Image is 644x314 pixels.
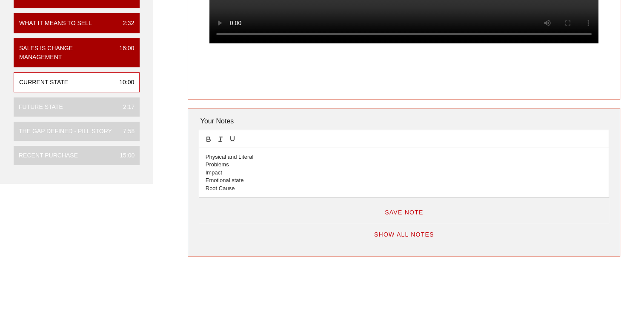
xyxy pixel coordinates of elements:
div: 10:00 [112,78,134,87]
div: 2:17 [116,103,135,111]
p: Physical and Literal [206,153,602,161]
div: Future State [19,103,63,111]
p: Root Cause [206,185,602,192]
div: Current State [19,78,68,87]
div: 2:32 [116,19,134,28]
button: Show All Notes [367,227,441,242]
button: Save Note [378,205,430,220]
div: Your Notes [199,113,609,130]
div: Recent Purchase [19,151,78,160]
div: 7:58 [116,127,135,136]
p: Impact [206,169,602,177]
div: 16:00 [112,44,134,62]
p: Emotional state [206,177,602,184]
span: Save Note [384,209,424,216]
div: What it means to sell [19,19,92,28]
div: Sales is Change Management [19,44,112,62]
div: 15:00 [113,151,135,160]
span: Show All Notes [374,231,434,238]
p: Problems [206,161,602,168]
div: The Gap Defined - Pill Story [19,127,112,136]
